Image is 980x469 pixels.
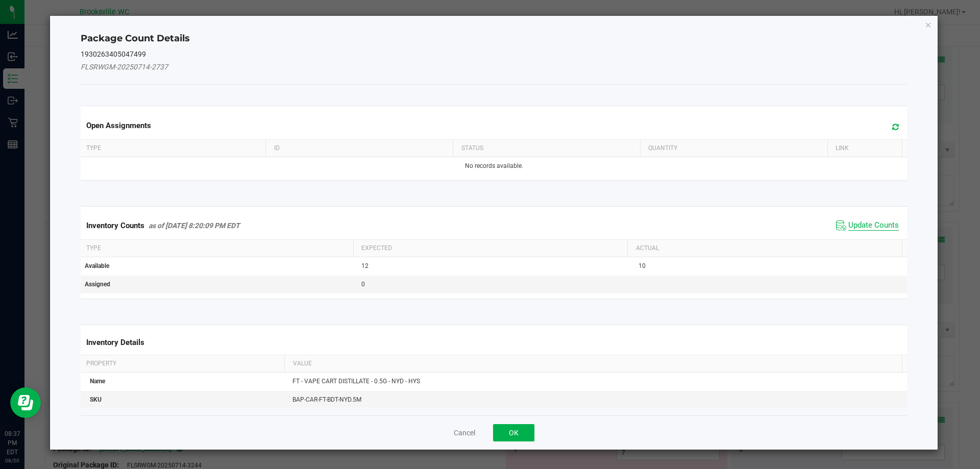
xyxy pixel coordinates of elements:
h4: Package Count Details [81,32,908,45]
span: Update Counts [848,220,899,231]
span: Quantity [648,144,677,152]
span: Name [90,378,105,385]
span: ID [274,144,280,152]
span: 12 [361,262,369,269]
span: Status [461,144,483,152]
span: Link [836,144,849,152]
span: Actual [636,244,659,252]
button: Close [925,18,932,31]
span: FT - VAPE CART DISTILLATE - 0.5G - NYD - HYS [292,378,420,385]
iframe: Resource center [10,387,41,418]
span: Value [293,360,312,367]
span: Inventory Counts [86,221,144,230]
span: Property [86,360,116,367]
span: Available [85,262,109,269]
span: 10 [639,262,646,269]
span: Assigned [85,281,110,288]
h5: 1930263405047499 [81,51,908,58]
h5: FLSRWGM-20250714-2737 [81,63,908,71]
span: as of [DATE] 8:20:09 PM EDT [149,221,240,230]
button: OK [493,424,534,441]
td: No records available. [79,157,910,175]
span: 0 [361,281,365,288]
span: Expected [361,244,392,252]
button: Cancel [454,428,475,438]
span: Inventory Details [86,338,144,347]
span: BAP-CAR-FT-BDT-NYD.5M [292,396,361,403]
span: Type [86,144,101,152]
span: Type [86,244,101,252]
span: Open Assignments [86,121,151,130]
span: SKU [90,396,102,403]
